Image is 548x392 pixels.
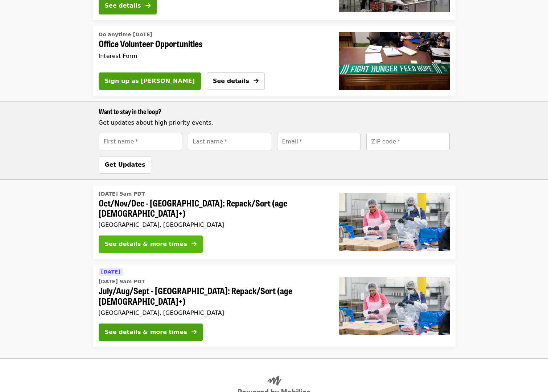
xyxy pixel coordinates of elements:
span: Oct/Nov/Dec - [GEOGRAPHIC_DATA]: Repack/Sort (age [DEMOGRAPHIC_DATA]+) [99,198,327,219]
img: Office Volunteer Opportunities organized by Oregon Food Bank [339,32,450,90]
i: arrow-right icon [191,329,197,335]
i: arrow-right icon [191,241,197,247]
input: [object Object] [188,133,271,150]
a: Office Volunteer Opportunities [333,26,456,96]
time: [DATE] 9am PDT [99,278,145,285]
span: Do anytime [DATE] [99,32,152,37]
div: [GEOGRAPHIC_DATA], [GEOGRAPHIC_DATA] [99,221,327,228]
div: [GEOGRAPHIC_DATA], [GEOGRAPHIC_DATA] [99,309,327,316]
div: See details & more times [105,240,187,249]
input: [object Object] [366,133,450,150]
img: July/Aug/Sept - Beaverton: Repack/Sort (age 10+) organized by Oregon Food Bank [339,277,450,335]
span: Want to stay in the loop? [99,107,161,116]
button: See details & more times [99,324,203,341]
a: See details for "Oct/Nov/Dec - Beaverton: Repack/Sort (age 10+)" [93,185,456,259]
time: [DATE] 9am PDT [99,190,145,198]
span: Interest Form [99,53,137,59]
input: [object Object] [99,133,182,150]
span: [DATE] [101,269,120,275]
button: Sign up as [PERSON_NAME] [99,72,201,90]
i: arrow-right icon [254,78,259,84]
span: July/Aug/Sept - [GEOGRAPHIC_DATA]: Repack/Sort (age [DEMOGRAPHIC_DATA]+) [99,285,327,306]
span: Get updates about high priority events. [99,119,213,126]
span: Get Updates [105,161,145,168]
div: See details & more times [105,328,187,337]
a: See details for "Office Volunteer Opportunities" [99,29,321,63]
i: arrow-right icon [145,2,151,9]
span: Office Volunteer Opportunities [99,38,321,49]
input: [object Object] [277,133,360,150]
a: See details for "July/Aug/Sept - Beaverton: Repack/Sort (age 10+)" [93,264,456,347]
button: Get Updates [99,156,152,174]
span: See details [213,78,249,84]
img: Oct/Nov/Dec - Beaverton: Repack/Sort (age 10+) organized by Oregon Food Bank [339,193,450,251]
span: Sign up as [PERSON_NAME] [105,77,195,86]
button: See details & more times [99,235,203,253]
button: See details [207,72,265,90]
div: See details [105,1,141,10]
